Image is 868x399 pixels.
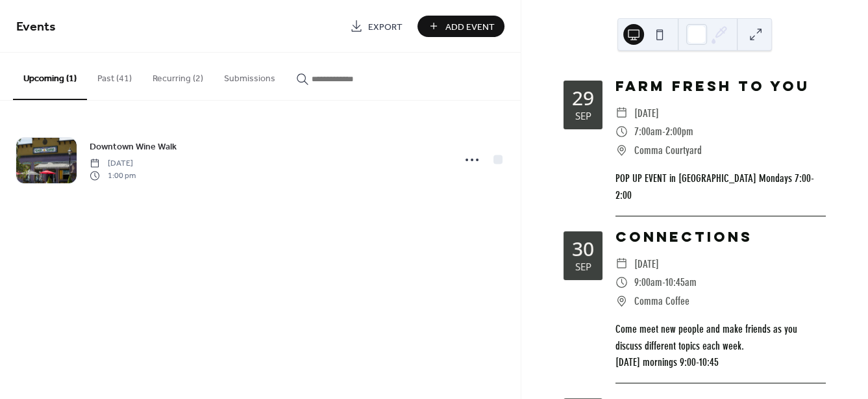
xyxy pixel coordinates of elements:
[16,14,56,40] span: Events
[90,140,177,154] span: Downtown Wine Walk
[634,255,659,274] span: [DATE]
[615,321,826,370] div: Come meet new people and make friends as you discuss different topics each week. [DATE] mornings ...
[340,16,412,37] a: Export
[90,170,136,181] span: 1:00 pm
[572,88,594,108] div: 29
[90,139,177,154] a: Downtown Wine Walk
[572,239,594,259] div: 30
[615,104,628,123] div: ​
[634,122,662,141] span: 7:00am
[615,228,826,247] div: CONNECTIONS
[634,292,689,311] span: Comma Coffee
[368,20,403,34] span: Export
[615,273,628,292] div: ​
[87,53,142,99] button: Past (41)
[634,141,702,160] span: Comma Courtyard
[662,273,665,292] span: -
[634,273,662,292] span: 9:00am
[634,104,659,123] span: [DATE]
[665,273,697,292] span: 10:45am
[615,122,628,141] div: ​
[665,122,693,141] span: 2:00pm
[214,53,286,99] button: Submissions
[662,122,665,141] span: -
[615,255,628,274] div: ​
[417,16,504,37] button: Add Event
[615,170,826,203] div: POP UP EVENT in [GEOGRAPHIC_DATA] Mondays 7:00- 2:00
[142,53,214,99] button: Recurring (2)
[615,77,826,96] div: FARM FRESH TO YOU
[445,20,495,34] span: Add Event
[13,53,87,100] button: Upcoming (1)
[575,262,591,272] div: Sep
[90,158,136,170] span: [DATE]
[575,111,591,121] div: Sep
[615,141,628,160] div: ​
[615,292,628,311] div: ​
